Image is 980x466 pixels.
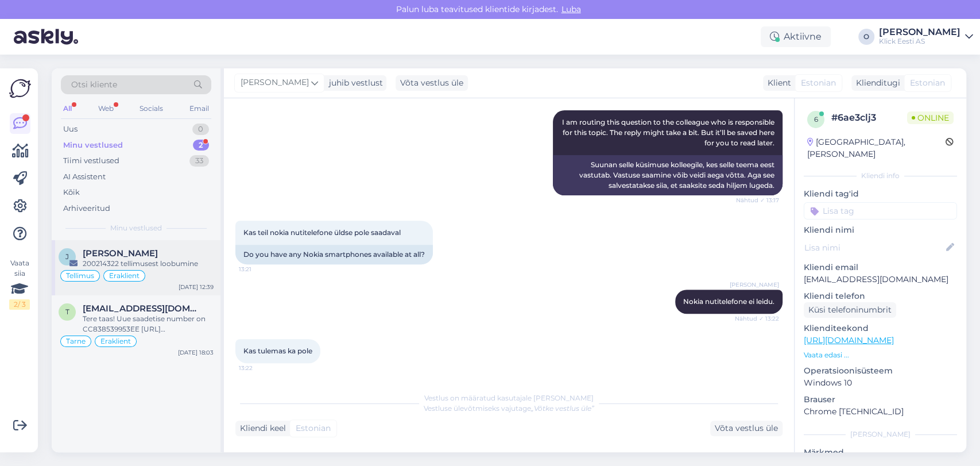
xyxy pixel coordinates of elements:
[804,202,957,219] input: Lisa tag
[562,118,776,147] span: I am routing this question to the colleague who is responsible for this topic. The reply might ta...
[63,124,78,135] div: Uus
[879,37,960,46] div: Klick Eesti AS
[63,187,80,198] div: Kõik
[396,75,468,91] div: Võta vestlus üle
[96,101,116,116] div: Web
[804,261,957,274] p: Kliendi email
[735,314,779,323] span: Nähtud ✓ 13:22
[239,265,282,274] span: 13:21
[683,297,774,306] span: Nokia nutitelefone ei leidu.
[239,364,282,372] span: 13:22
[804,224,957,236] p: Kliendi nimi
[66,272,94,279] span: Tellimus
[804,322,957,334] p: Klienditeekond
[804,171,957,181] div: Kliendi info
[424,394,594,402] span: Vestlus on määratud kasutajale [PERSON_NAME]
[910,77,945,89] span: Estonian
[801,77,836,89] span: Estonian
[804,446,957,459] p: Märkmed
[710,421,783,436] div: Võta vestlus üle
[804,350,957,360] p: Vaata edasi ...
[804,302,896,318] div: Küsi telefoninumbrit
[804,429,957,440] div: [PERSON_NAME]
[558,4,584,14] span: Luba
[879,28,960,37] div: [PERSON_NAME]
[243,346,312,355] span: Kas tulemas ka pole
[241,76,309,89] span: [PERSON_NAME]
[178,348,214,357] div: [DATE] 18:03
[235,245,433,264] div: Do you have any Nokia smartphones available at all?
[807,136,946,160] div: [GEOGRAPHIC_DATA], [PERSON_NAME]
[296,422,331,434] span: Estonian
[71,79,117,91] span: Otsi kliente
[324,77,383,89] div: juhib vestlust
[83,248,158,259] span: jüri Vegner
[189,155,209,167] div: 33
[9,258,30,310] div: Vaata siia
[804,335,894,345] a: [URL][DOMAIN_NAME]
[179,283,214,291] div: [DATE] 12:39
[63,140,123,151] div: Minu vestlused
[804,394,957,406] p: Brauser
[804,290,957,302] p: Kliendi telefon
[83,259,214,269] div: 200214322 tellimusest loobumine
[736,196,779,205] span: Nähtud ✓ 13:17
[243,228,401,237] span: Kas teil nokia nutitelefone üldse pole saadaval
[63,155,119,167] div: Tiimi vestlused
[761,26,831,47] div: Aktiivne
[804,365,957,377] p: Operatsioonisüsteem
[83,303,202,314] span: tiina.sillatse@gmail.com
[814,115,818,124] span: 6
[804,188,957,200] p: Kliendi tag'id
[235,422,286,434] div: Kliendi keel
[763,77,791,89] div: Klient
[65,307,69,316] span: t
[804,377,957,389] p: Windows 10
[831,111,907,125] div: # 6ae3clj3
[858,29,874,45] div: O
[193,140,209,151] div: 2
[804,274,957,286] p: [EMAIL_ADDRESS][DOMAIN_NAME]
[65,252,69,261] span: j
[83,314,214,334] div: Tere taas! Uue saadetise number on CC838539953EE [URL][DOMAIN_NAME]
[192,124,209,135] div: 0
[63,171,106,183] div: AI Assistent
[879,28,973,46] a: [PERSON_NAME]Klick Eesti AS
[66,338,86,345] span: Tarne
[187,101,211,116] div: Email
[9,299,30,310] div: 2 / 3
[9,78,31,99] img: Askly Logo
[907,111,954,124] span: Online
[100,338,131,345] span: Eraklient
[137,101,165,116] div: Socials
[61,101,74,116] div: All
[109,272,140,279] span: Eraklient
[110,223,162,233] span: Minu vestlused
[531,404,594,413] i: „Võtke vestlus üle”
[553,155,783,195] div: Suunan selle küsimuse kolleegile, kes selle teema eest vastutab. Vastuse saamine võib veidi aega ...
[63,203,110,214] div: Arhiveeritud
[730,280,779,289] span: [PERSON_NAME]
[804,241,944,254] input: Lisa nimi
[851,77,900,89] div: Klienditugi
[804,406,957,418] p: Chrome [TECHNICAL_ID]
[424,404,594,413] span: Vestluse ülevõtmiseks vajutage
